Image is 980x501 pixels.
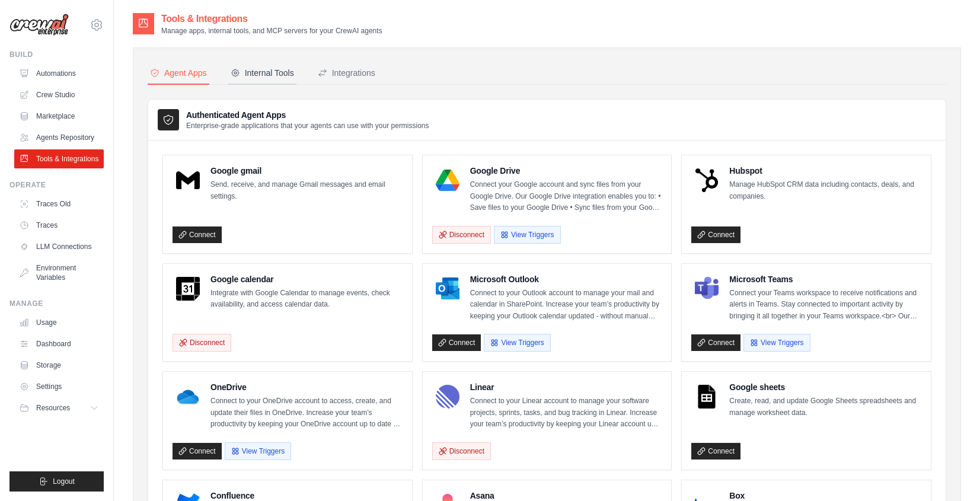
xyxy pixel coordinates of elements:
[432,334,481,351] a: Connect
[470,288,662,323] p: Connect to your Outlook account to manage your mail and calendar in SharePoint. Increase your tea...
[173,334,231,352] button: Disconnect
[36,403,70,413] span: Resources
[148,62,209,85] button: Agent Apps
[161,12,382,26] h2: Tools & Integrations
[14,216,104,235] a: Traces
[729,179,921,202] p: Manage HubSpot CRM data including contacts, deals, and companies.
[695,168,719,192] img: Hubspot Logo
[691,443,740,459] a: Connect
[14,334,104,353] a: Dashboard
[14,398,104,417] button: Resources
[14,237,104,256] a: LLM Connections
[9,180,104,190] div: Operate
[9,299,104,308] div: Manage
[161,26,382,36] p: Manage apps, internal tools, and MCP servers for your CrewAI agents
[729,395,921,419] p: Create, read, and update Google Sheets spreadsheets and manage worksheet data.
[210,165,403,177] h4: Google gmail
[691,334,740,351] a: Connect
[470,381,662,393] h4: Linear
[14,313,104,332] a: Usage
[173,443,222,459] a: Connect
[484,334,550,352] button: View Triggers
[210,395,403,430] p: Connect to your OneDrive account to access, create, and update their files in OneDrive. Increase ...
[9,50,104,59] div: Build
[176,277,200,301] img: Google calendar Logo
[53,477,75,486] span: Logout
[315,62,378,85] button: Integrations
[436,385,459,409] img: Linear Logo
[432,226,491,244] button: Disconnect
[14,64,104,83] a: Automations
[729,381,921,393] h4: Google sheets
[14,377,104,396] a: Settings
[695,277,719,301] img: Microsoft Teams Logo
[436,277,459,301] img: Microsoft Outlook Logo
[470,395,662,430] p: Connect to your Linear account to manage your software projects, sprints, tasks, and bug tracking...
[186,109,429,121] h3: Authenticated Agent Apps
[14,85,104,104] a: Crew Studio
[231,67,294,79] div: Internal Tools
[210,179,403,202] p: Send, receive, and manage Gmail messages and email settings.
[210,273,403,285] h4: Google calendar
[14,107,104,126] a: Marketplace
[729,288,921,323] p: Connect your Teams workspace to receive notifications and alerts in Teams. Stay connected to impo...
[470,165,662,177] h4: Google Drive
[729,165,921,177] h4: Hubspot
[14,194,104,213] a: Traces Old
[729,273,921,285] h4: Microsoft Teams
[173,226,222,243] a: Connect
[743,334,810,352] button: View Triggers
[210,288,403,311] p: Integrate with Google Calendar to manage events, check availability, and access calendar data.
[691,226,740,243] a: Connect
[225,442,291,460] button: View Triggers
[318,67,375,79] div: Integrations
[228,62,296,85] button: Internal Tools
[494,226,560,244] button: View Triggers
[695,385,719,409] img: Google sheets Logo
[14,259,104,287] a: Environment Variables
[176,385,200,409] img: OneDrive Logo
[14,149,104,168] a: Tools & Integrations
[210,381,403,393] h4: OneDrive
[9,471,104,492] button: Logout
[186,121,429,130] p: Enterprise-grade applications that your agents can use with your permissions
[470,179,662,214] p: Connect your Google account and sync files from your Google Drive. Our Google Drive integration e...
[470,273,662,285] h4: Microsoft Outlook
[432,442,491,460] button: Disconnect
[436,168,459,192] img: Google Drive Logo
[176,168,200,192] img: Google gmail Logo
[14,128,104,147] a: Agents Repository
[14,356,104,375] a: Storage
[9,14,69,36] img: Logo
[150,67,207,79] div: Agent Apps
